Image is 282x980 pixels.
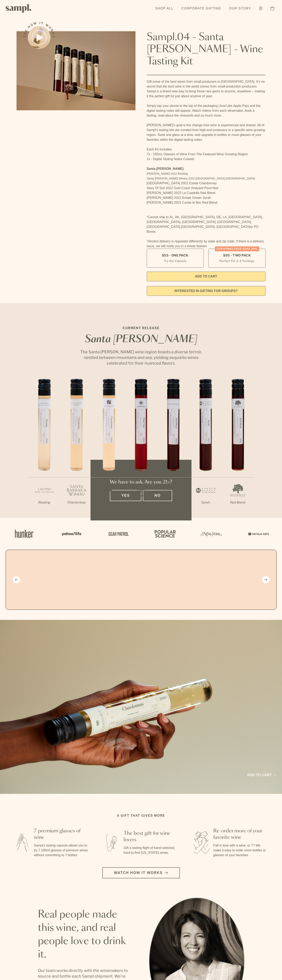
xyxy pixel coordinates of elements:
p: Syrah [189,500,222,505]
p: Riesling [28,500,60,505]
p: Chardonnay [93,500,125,505]
a: Our Story [227,4,253,13]
li: 2 / 7 [60,379,93,518]
button: Add to Cart [147,272,266,281]
button: See how it works [28,26,50,49]
div: Christmas SALE! Save 20% [215,246,259,251]
p: Red Blend [222,500,254,505]
img: Sampl.04 - Santa Barbara - Wine Tasting Kit [17,31,135,110]
button: Previous slide [13,576,20,583]
span: $55 - One Pack [162,253,188,258]
small: Perfect For 2-4 Tastings [220,259,254,263]
img: Sampl logo [6,4,31,13]
li: 1 / 7 [28,379,60,518]
li: 3 / 7 [93,379,125,518]
li: 4 / 7 [125,379,157,518]
a: Corporate Gifting [179,4,223,13]
li: 5 / 7 [157,379,189,518]
li: 6 / 7 [189,379,222,518]
p: Pinot Noir [125,500,157,505]
a: interested in gifting for groups? [147,286,266,296]
a: Shop All [153,4,175,13]
button: Next slide [262,576,270,583]
small: Try the Capsule [164,259,186,263]
p: Red Blend [157,500,189,505]
span: $95 - Two Pack [223,253,251,258]
a: Add to cart [247,772,276,778]
p: Chardonnay [60,500,93,505]
li: 7 / 7 [222,379,254,518]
